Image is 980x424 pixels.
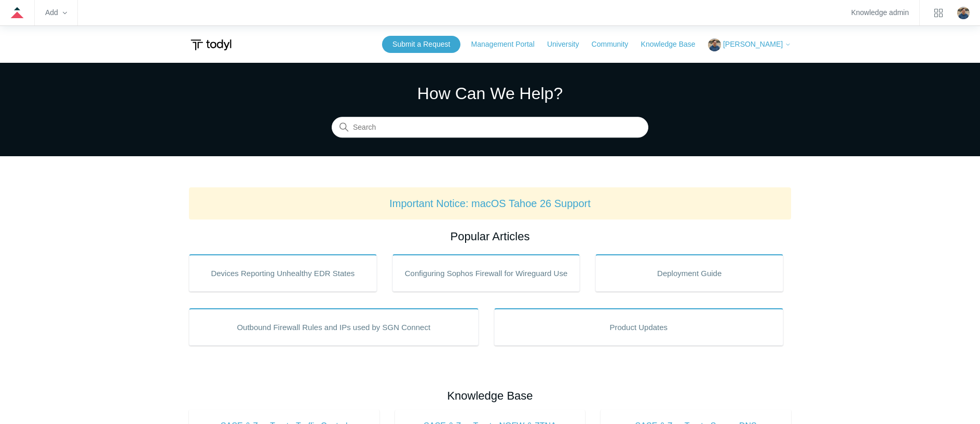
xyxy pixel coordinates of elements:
a: Submit a Request [382,36,460,53]
button: [PERSON_NAME] [708,38,791,51]
a: Outbound Firewall Rules and IPs used by SGN Connect [189,308,479,346]
zd-hc-trigger: Click your profile icon to open the profile menu [957,7,970,19]
a: Knowledge Base [641,39,706,50]
h2: Popular Articles [189,228,791,245]
h1: How Can We Help? [332,81,648,106]
span: [PERSON_NAME] [723,40,783,48]
img: Todyl Support Center Help Center home page [189,35,233,54]
img: user avatar [957,7,970,19]
a: University [547,39,589,50]
a: Configuring Sophos Firewall for Wireguard Use [392,254,580,292]
a: Community [592,39,639,50]
a: Management Portal [471,39,545,50]
a: Product Updates [494,308,784,346]
h2: Knowledge Base [189,387,791,404]
a: Deployment Guide [595,254,783,292]
input: Search [332,117,648,138]
a: Devices Reporting Unhealthy EDR States [189,254,377,292]
zd-hc-trigger: Add [45,10,67,16]
a: Knowledge admin [851,10,909,16]
a: Important Notice: macOS Tahoe 26 Support [389,198,591,209]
